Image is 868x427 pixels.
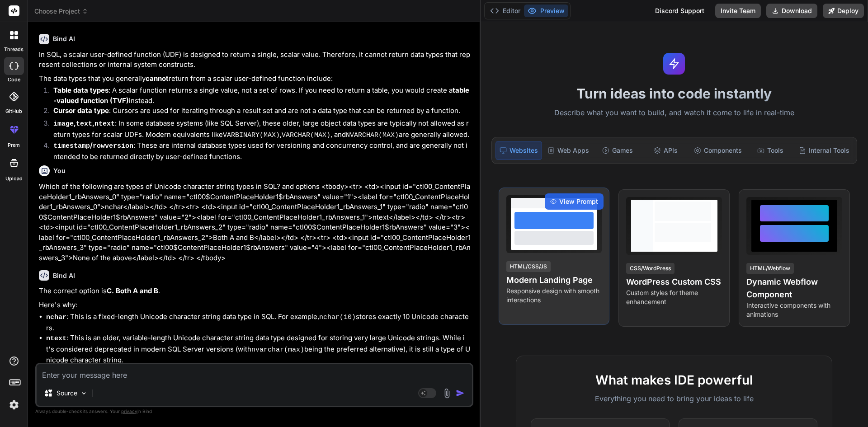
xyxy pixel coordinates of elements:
div: HTML/Webflow [746,263,794,274]
span: View Prompt [559,197,598,206]
h6: You [53,166,66,175]
code: VARCHAR(MAX) [282,131,330,139]
button: Deploy [823,4,864,18]
h2: What makes IDE powerful [531,371,817,389]
code: rowversion [93,142,133,150]
label: threads [4,46,24,53]
button: Download [766,4,817,18]
div: Games [594,141,641,160]
strong: C. Both A and B [107,286,158,295]
code: ntext [46,335,66,343]
li: : These are internal database types used for versioning and concurrency control, and are generall... [46,141,472,162]
label: GitHub [5,108,22,115]
p: Source [57,389,77,398]
div: Components [690,141,745,160]
li: : This is an older, variable-length Unicode character string data type designed for storing very ... [46,333,472,366]
li: : In some database systems (like SQL Server), these older, large object data types are typically ... [46,118,472,141]
p: Custom styles for theme enhancement [626,288,722,306]
p: The correct option is . [39,286,472,296]
p: Describe what you want to build, and watch it come to life in real-time [486,107,863,119]
img: icon [456,389,465,398]
div: Internal Tools [795,141,853,160]
strong: Table data types [53,86,108,94]
span: privacy [121,408,137,414]
h4: WordPress Custom CSS [626,276,722,288]
button: Editor [486,5,524,17]
p: Which of the following are types of Unicode character string types in SQL? and options <tbody><tr... [39,182,472,263]
p: Responsive design with smooth interactions [506,286,602,305]
code: ntext [94,120,115,128]
code: NVARCHAR(MAX) [346,131,399,139]
label: code [8,76,20,84]
img: settings [6,397,22,413]
div: APIs [642,141,689,160]
code: timestamp [53,142,90,150]
code: nchar(10) [319,314,356,321]
div: Web Apps [544,141,593,160]
p: Here's why: [39,300,472,310]
h4: Dynamic Webflow Component [746,276,842,301]
div: HTML/CSS/JS [506,261,551,272]
h6: Bind AI [53,34,75,43]
code: nchar [46,314,66,321]
strong: Cursor data type [53,106,109,115]
code: nvarchar(max) [251,346,304,354]
div: Websites [495,141,542,160]
code: image [53,120,74,128]
label: prem [8,141,20,149]
div: CSS/WordPress [626,263,675,274]
strong: table-valued function (TVF) [53,86,469,105]
h4: Modern Landing Page [506,274,602,286]
img: Pick Models [80,389,88,397]
code: text [76,120,92,128]
p: Everything you need to bring your ideas to life [531,393,817,404]
p: In SQL, a scalar user-defined function (UDF) is designed to return a single, scalar value. Theref... [39,50,472,70]
button: Preview [524,5,568,17]
li: : A scalar function returns a single value, not a set of rows. If you need to return a table, you... [46,85,472,106]
p: Interactive components with animations [746,301,842,319]
p: The data types that you generally return from a scalar user-defined function include: [39,74,472,84]
code: VARBINARY(MAX) [223,131,280,139]
label: Upload [5,175,23,183]
div: Discord Support [650,4,710,18]
span: Choose Project [34,7,88,16]
img: attachment [442,388,452,399]
strong: , , [53,119,115,127]
div: Tools [747,141,793,160]
h6: Bind AI [53,271,75,280]
button: Invite Team [715,4,761,18]
li: : This is a fixed-length Unicode character string data type in SQL. For example, stores exactly 1... [46,312,472,333]
li: : Cursors are used for iterating through a result set and are not a data type that can be returne... [46,106,472,118]
p: Always double-check its answers. Your in Bind [35,407,473,416]
strong: cannot [146,74,169,83]
strong: / [53,141,133,150]
h1: Turn ideas into code instantly [486,85,863,102]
